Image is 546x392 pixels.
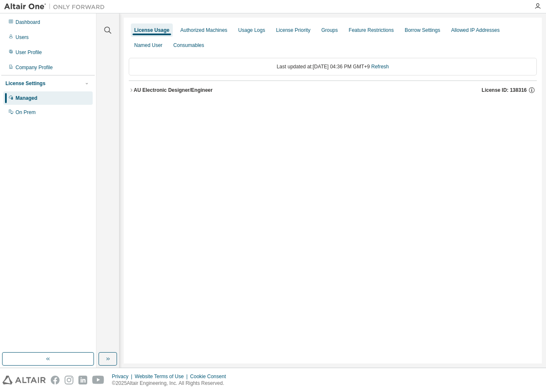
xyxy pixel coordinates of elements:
div: AU Electronic Designer/Engineer [134,87,213,93]
div: License Settings [5,80,45,87]
img: altair_logo.svg [3,376,46,384]
img: Altair One [4,3,109,11]
button: AU Electronic Designer/EngineerLicense ID: 138316 [129,81,537,99]
div: Cookie Consent [190,373,231,380]
div: Consumables [173,42,204,49]
div: Allowed IP Addresses [451,27,500,34]
div: Feature Restrictions [349,27,394,34]
div: Company Profile [16,64,53,71]
div: Usage Logs [238,27,265,34]
img: linkedin.svg [78,376,87,384]
p: © 2025 Altair Engineering, Inc. All Rights Reserved. [112,380,231,387]
div: Dashboard [16,19,40,26]
span: License ID: 138316 [482,87,527,93]
div: User Profile [16,49,42,56]
div: Website Terms of Use [135,373,190,380]
div: License Usage [134,27,169,34]
div: Borrow Settings [405,27,440,34]
div: Groups [321,27,338,34]
div: License Priority [276,27,310,34]
div: Users [16,34,29,41]
div: Last updated at: [DATE] 04:36 PM GMT+9 [129,58,537,75]
div: Authorized Machines [180,27,227,34]
div: Named User [134,42,162,49]
img: instagram.svg [65,376,73,384]
a: Refresh [371,64,389,70]
div: Privacy [112,373,135,380]
div: On Prem [16,109,36,116]
img: facebook.svg [51,376,60,384]
div: Managed [16,95,37,101]
img: youtube.svg [92,376,104,384]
